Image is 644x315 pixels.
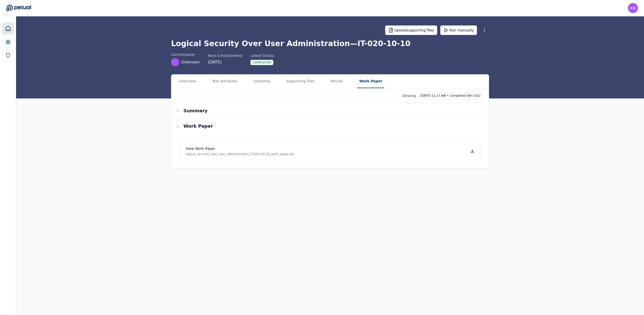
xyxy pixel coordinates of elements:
button: More Options [480,26,489,35]
div: control Owner [171,52,200,57]
div: Completed [250,60,273,65]
button: Run manually [440,25,477,35]
button: Results [329,75,345,88]
button: [DATE] 11:17 AM • Completed (6m 51s) [418,92,483,99]
h1: Logical Security Over User Administration — IT-020-10-10 [171,39,489,48]
a: Go to Dashboard [6,5,31,12]
h3: Work paper [183,123,213,130]
span: Unknown [181,59,200,65]
p: Viewing: [402,93,417,98]
a: Dashboard [2,22,14,34]
button: Sampling [252,75,272,88]
div: Latest Status [250,53,273,58]
h4: View work paper [186,146,294,151]
div: [DATE] [208,59,242,65]
button: Summary [171,103,489,118]
button: Work paper [171,119,489,134]
button: Overview [177,75,198,88]
a: SOC 1 Reports [3,50,14,61]
button: Work Paper [357,75,384,88]
button: Uploadsupporting files [385,25,437,35]
h3: Summary [183,107,208,114]
button: Test Attributes [210,75,239,88]
p: logical_security_over_user_administration_IT-020-10-10_work_paper.zip [186,152,294,156]
div: Next Scheduled test [208,53,242,58]
a: Settings [3,37,14,48]
button: Supporting Files [284,75,316,88]
span: EW [630,6,636,11]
